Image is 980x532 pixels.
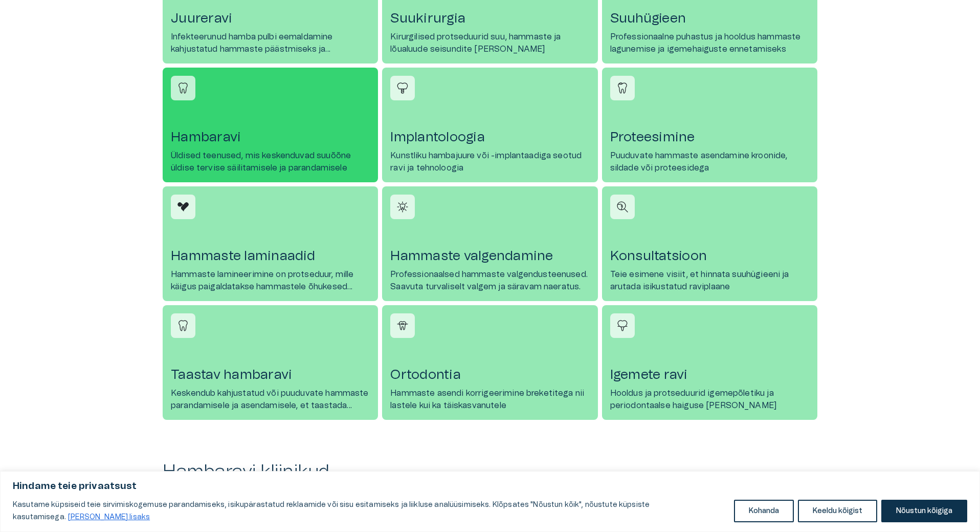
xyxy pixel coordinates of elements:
h4: Proteesimine [610,129,809,145]
h4: Ortodontia [390,367,589,383]
h2: Hambaravi kliinikud [163,461,817,483]
h4: Hammaste valgendamine [390,248,589,264]
h4: Hammaste laminaadid [171,248,370,264]
h4: Taastav hambaravi [171,367,370,383]
h4: Suuhügieen [610,10,809,27]
p: Puuduvate hammaste asendamine kroonide, sildade või proteesidega [610,150,809,174]
p: Hindame teie privaatsust [13,480,967,493]
p: Keskendub kahjustatud või puuduvate hammaste parandamisele ja asendamisele, et taastada funktsion... [171,387,370,412]
img: Hammaste laminaadid icon [175,199,191,215]
p: Kirurgilised protseduurid suu, hammaste ja lõualuude seisundite [PERSON_NAME] [390,31,589,55]
p: Hooldus ja protseduurid igemepõletiku ja periodontaalse haiguse [PERSON_NAME] [610,387,809,412]
img: Konsultatsioon icon [615,199,630,215]
h4: Suukirurgia [390,10,589,27]
img: Igemete ravi icon [615,318,630,333]
button: Kohanda [734,500,794,522]
p: Kasutame küpsiseid teie sirvimiskogemuse parandamiseks, isikupärastatud reklaamide või sisu esita... [13,499,726,523]
a: Loe lisaks [68,513,150,521]
button: Nõustun kõigiga [881,500,967,522]
h4: Hambaravi [171,129,370,145]
button: Keeldu kõigist [798,500,877,522]
img: Ortodontia icon [395,318,410,333]
p: Üldised teenused, mis keskenduvad suuõõne üldise tervise säilitamisele ja parandamisele [171,150,370,174]
img: Taastav hambaravi icon [175,318,191,333]
p: Hammaste lamineerimine on protseduur, mille käigus paigaldatakse hammastele õhukesed keraamilised... [171,268,370,293]
p: Infekteerunud hamba pulbi eemaldamine kahjustatud hammaste päästmiseks ja taastamiseks [171,31,370,55]
span: Help [52,8,68,16]
h4: Juureravi [171,10,370,27]
img: Hambaravi icon [175,80,191,96]
h4: Implantoloogia [390,129,589,145]
img: Hammaste valgendamine icon [395,199,410,215]
p: Hammaste asendi korrigeerimine breketitega nii lastele kui ka täiskasvanutele [390,387,589,412]
img: Proteesimine icon [615,80,630,96]
h4: Konsultatsioon [610,248,809,264]
p: Professionaalne puhastus ja hooldus hammaste lagunemise ja igemehaiguste ennetamiseks [610,31,809,55]
h4: Igemete ravi [610,367,809,383]
p: Teie esimene visiit, et hinnata suuhügieeni ja arutada isikustatud raviplaane [610,268,809,293]
p: Professionaalsed hammaste valgendusteenused. Saavuta turvaliselt valgem ja säravam naeratus. [390,268,589,293]
p: Kunstliku hambajuure või -implantaadiga seotud ravi ja tehnoloogia [390,150,589,174]
img: Implantoloogia icon [395,80,410,96]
